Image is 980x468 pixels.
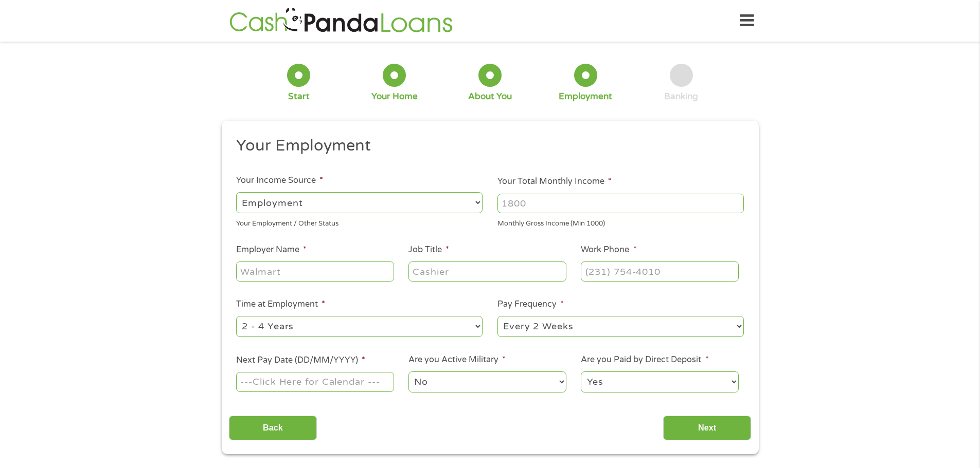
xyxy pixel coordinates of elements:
div: Your Home [371,91,418,102]
h2: Your Employment [236,136,736,156]
div: Monthly Gross Income (Min 1000) [497,215,744,229]
div: About You [468,91,512,102]
div: Start [288,91,310,102]
input: (231) 754-4010 [581,261,738,281]
label: Work Phone [581,245,636,255]
div: Banking [664,91,698,102]
label: Time at Employment [236,299,325,310]
label: Pay Frequency [497,299,564,310]
label: Are you Active Military [408,354,506,365]
input: Back [229,416,317,441]
input: Walmart [236,261,394,281]
label: Employer Name [236,245,307,255]
input: Cashier [408,261,566,281]
label: Your Total Monthly Income [497,176,612,187]
input: Next [663,416,751,441]
input: ---Click Here for Calendar --- [236,372,394,391]
label: Job Title [408,245,449,255]
label: Are you Paid by Direct Deposit [581,354,708,365]
img: GetLoanNow Logo [226,6,456,35]
label: Next Pay Date (DD/MM/YYYY) [236,355,365,366]
input: 1800 [497,194,744,213]
label: Your Income Source [236,175,323,186]
div: Employment [559,91,612,102]
div: Your Employment / Other Status [236,215,483,229]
